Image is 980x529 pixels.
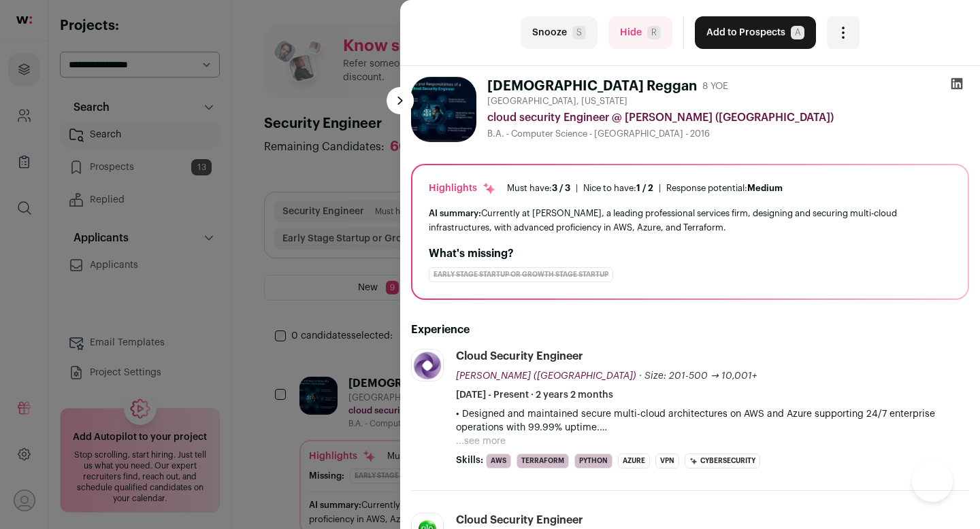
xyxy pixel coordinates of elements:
[429,206,951,235] div: Currently at [PERSON_NAME], a leading professional services firm, designing and securing multi-cl...
[487,77,697,96] h1: [DEMOGRAPHIC_DATA] Reggan
[647,26,661,39] span: R
[618,454,650,468] li: Azure
[429,209,481,218] span: AI summary:
[487,109,969,126] div: cloud security Engineer @ [PERSON_NAME] ([GEOGRAPHIC_DATA])
[695,16,816,49] button: Add to ProspectsA
[608,16,672,49] button: HideR
[429,182,496,195] div: Highlights
[456,407,969,434] p: • Designed and maintained secure multi-cloud architectures on AWS and Azure supporting 24/7 enter...
[636,184,653,192] span: 1 / 2
[486,454,511,468] li: AWS
[456,371,636,381] span: [PERSON_NAME] ([GEOGRAPHIC_DATA])
[521,16,598,49] button: SnoozeS
[507,183,570,194] div: Must have:
[552,184,570,192] span: 3 / 3
[456,434,506,448] button: ...see more
[456,349,583,364] div: cloud security Engineer
[655,454,679,468] li: VPN
[487,96,627,107] span: [GEOGRAPHIC_DATA], [US_STATE]
[583,183,653,194] div: Nice to have:
[747,184,783,192] span: Medium
[507,183,783,194] ul: | |
[912,461,953,502] iframe: Help Scout Beacon - Open
[639,371,757,381] span: · Size: 201-500 → 10,001+
[411,77,476,142] img: 1758584389576
[827,16,860,49] button: Open dropdown
[572,26,586,39] span: S
[456,454,483,467] span: Skills:
[456,388,613,402] span: [DATE] - Present · 2 years 2 months
[702,80,728,93] div: 8 YOE
[412,349,443,381] img: 14e789109d8fa4a63aae4fbcadfc8c9c729d0f7ac4e3a4f33bf4c5b07017ed51.jpg
[574,454,612,468] li: Python
[429,267,613,282] div: Early Stage Startup or Growth Stage Startup
[791,26,804,39] span: A
[487,129,969,139] div: B.A. - Computer Science - [GEOGRAPHIC_DATA] - 2016
[429,245,951,262] h2: What's missing?
[666,183,783,194] div: Response potential:
[685,454,760,468] li: Cybersecurity
[411,322,969,338] h2: Experience
[456,513,583,528] div: cloud security Engineer
[517,454,569,468] li: Terraform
